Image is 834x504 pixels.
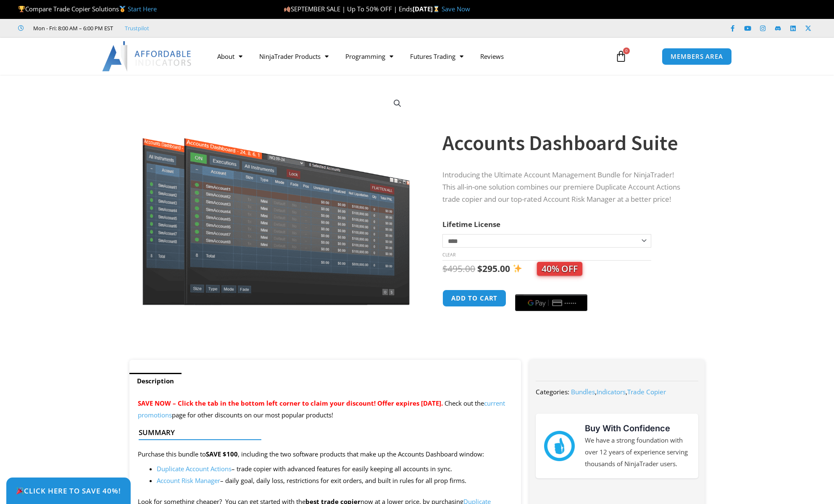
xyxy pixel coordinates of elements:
p: Purchase this bundle to , including the two software products that make up the Accounts Dashboard... [138,449,513,460]
img: mark thumbs good 43913 | Affordable Indicators – NinjaTrader [544,431,574,461]
a: Reviews [472,47,512,66]
span: Compare Trade Copier Solutions [18,5,157,13]
span: 0 [623,47,630,54]
img: LogoAI | Affordable Indicators – NinjaTrader [102,41,192,71]
a: Description [129,373,182,389]
text: •••••• [565,300,578,306]
h4: Summary [139,428,505,437]
a: Account Risk Manager [157,476,220,485]
li: – daily goal, daily loss, restrictions for exit orders, and built in rules for all prop firms. [157,475,513,487]
a: Trustpilot [125,23,149,33]
button: Add to cart [442,290,506,307]
a: MEMBERS AREA [662,48,732,65]
a: Duplicate Account Actions [157,464,232,473]
a: 0 [602,44,639,69]
img: Screenshot 2024-08-26 155710eeeee [141,90,411,305]
span: $ [442,263,447,274]
img: 🎉 [16,487,24,494]
img: ✨ [513,264,522,273]
span: 40% OFF [537,262,582,276]
h1: Accounts Dashboard Suite [442,128,688,158]
p: Check out the page for other discounts on our most popular products! [138,398,513,421]
span: SEPTEMBER SALE | Up To 50% OFF | Ends [284,5,413,13]
li: – trade copier with advanced features for easily keeping all accounts in sync. [157,463,513,475]
strong: SAVE $100 [206,450,238,458]
a: NinjaTrader Products [251,47,337,66]
a: Programming [337,47,402,66]
img: 🥇 [119,6,126,12]
a: Start Here [128,5,157,13]
span: Click Here to save 40%! [16,487,121,494]
img: 🍂 [284,6,290,12]
bdi: 295.00 [477,263,510,274]
label: Lifetime License [442,219,500,229]
a: Save Now [442,5,470,13]
button: Buy with GPay [515,294,587,311]
p: We have a strong foundation with over 12 years of experience serving thousands of NinjaTrader users. [585,435,690,470]
a: 🎉Click Here to save 40%! [6,478,131,504]
strong: [DATE] [413,5,442,13]
iframe: Secure payment input frame [513,288,589,289]
span: Mon - Fri: 8:00 AM – 6:00 PM EST [31,23,113,33]
a: Futures Trading [402,47,472,66]
a: View full-screen image gallery [390,96,405,111]
span: Categories: [536,388,569,396]
img: ⌛ [433,6,439,12]
a: Bundles [571,388,595,396]
a: About [209,47,251,66]
bdi: 495.00 [442,263,475,274]
span: $ [477,263,482,274]
span: MEMBERS AREA [671,53,723,60]
nav: Menu [209,47,605,66]
a: Indicators [597,388,626,396]
img: 🏆 [18,6,25,12]
p: Introducing the Ultimate Account Management Bundle for NinjaTrader! This all-in-one solution comb... [442,169,688,206]
span: SAVE NOW – Click the tab in the bottom left corner to claim your discount! Offer expires [DATE]. [138,399,443,407]
a: Trade Copier [627,388,666,396]
a: Clear options [442,252,455,258]
h3: Buy With Confidence [585,422,690,435]
span: , , [571,388,666,396]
